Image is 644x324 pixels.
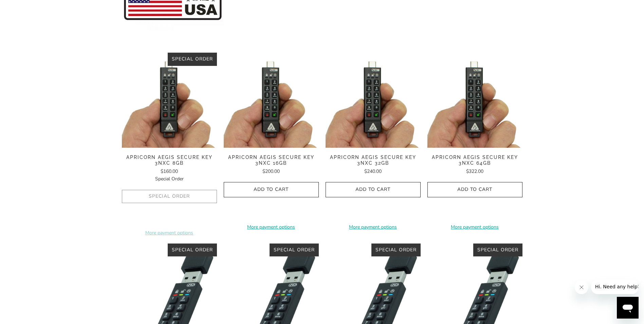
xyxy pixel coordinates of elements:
a: Apricorn Aegis Secure Key 3NXC 32GB $240.00 [326,155,421,175]
span: Add to Cart [435,187,515,193]
span: Apricorn Aegis Secure Key 3NXC 16GB [224,155,319,166]
span: Special Order [375,247,417,253]
button: Add to Cart [326,182,421,197]
span: Add to Cart [231,187,312,193]
span: $160.00 [161,168,178,175]
span: Apricorn Aegis Secure Key 3NXC 64GB [427,155,522,166]
span: Special Order [274,247,315,253]
iframe: Button to launch messaging window [617,297,639,319]
iframe: Message from company [591,279,639,294]
a: Apricorn Aegis Secure Key 3NXC 8GB $160.00Special Order [122,155,217,183]
span: Add to Cart [333,187,413,193]
a: More payment options [427,223,522,231]
a: Apricorn Aegis Secure Key 3NXC 64GB $322.00 [427,155,522,175]
span: $322.00 [466,168,483,175]
img: Apricorn Aegis Secure Key 3NXC 8GB - Trust Panda [122,53,217,148]
img: Apricorn Aegis Secure Key 3NXC 16GB [224,53,319,148]
span: Special Order [155,176,184,182]
button: Add to Cart [427,182,522,197]
span: Special Order [172,56,213,62]
iframe: Close message [575,281,588,294]
span: Apricorn Aegis Secure Key 3NXC 8GB [122,155,217,166]
span: Hi. Need any help? [4,5,49,10]
span: Special Order [477,247,518,253]
span: $200.00 [262,168,280,175]
button: Add to Cart [224,182,319,197]
img: Apricorn Aegis Secure Key 3NXC 32GB - Trust Panda [326,53,421,148]
a: More payment options [224,223,319,231]
img: Apricorn Aegis Secure Key 3NXC 64GB - Trust Panda [427,53,522,148]
span: Apricorn Aegis Secure Key 3NXC 32GB [326,155,421,166]
a: More payment options [326,223,421,231]
span: $240.00 [364,168,382,175]
span: Special Order [172,247,213,253]
a: Apricorn Aegis Secure Key 3NXC 8GB - Trust Panda Apricorn Aegis Secure Key 3NXC 8GB - Trust Panda [122,53,217,148]
a: Apricorn Aegis Secure Key 3NXC 16GB $200.00 [224,155,319,175]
